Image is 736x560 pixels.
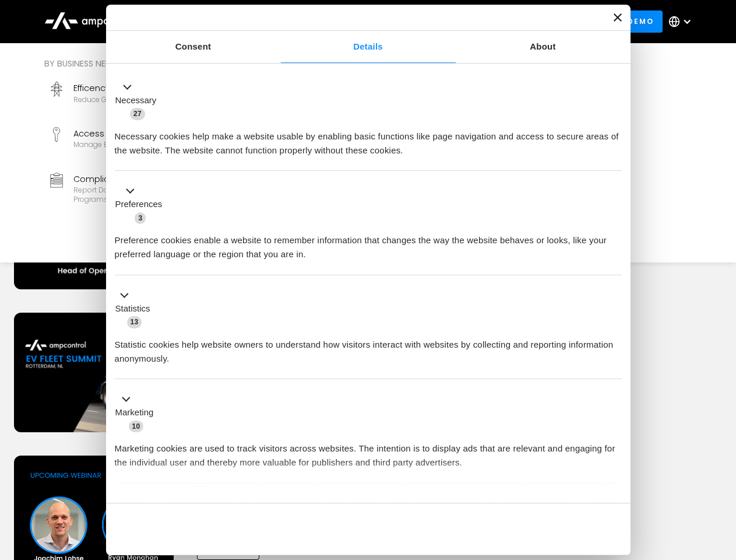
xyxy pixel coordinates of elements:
div: Reduce grid contraints and fuel costs [73,95,207,104]
a: Details [281,31,456,63]
button: Marketing (10) [115,393,161,433]
span: 13 [127,316,142,328]
div: Statistic cookies help website owners to understand how visitors interact with websites by collec... [115,329,622,366]
span: 3 [135,212,146,224]
a: Consent [106,31,281,63]
button: Unclassified (2) [115,496,210,511]
label: Marketing [115,406,154,419]
span: 10 [129,421,144,432]
label: Statistics [115,302,150,316]
label: Necessary [115,94,157,107]
span: 2 [192,498,203,510]
button: Necessary (27) [115,80,164,121]
div: Preference cookies enable a website to remember information that changes the way the website beha... [115,225,622,261]
label: Preferences [115,198,163,211]
a: Access ControlManage EV charger security and access [44,123,231,163]
div: By business need [44,57,422,70]
a: About [456,31,631,63]
a: ComplianceReport data and stay compliant with EV programs [44,168,231,209]
div: Manage EV charger security and access [73,140,214,149]
div: Efficency [73,82,207,94]
div: Compliance [73,173,226,185]
span: 27 [130,108,145,120]
div: Necessary cookies help make a website usable by enabling basic functions like page navigation and... [115,121,622,157]
div: Access Control [73,127,214,140]
a: EfficencyReduce grid contraints and fuel costs [44,77,231,118]
div: Marketing cookies are used to track visitors across websites. The intention is to display ads tha... [115,433,622,470]
button: Close banner [614,13,622,22]
button: Okay [454,512,621,546]
button: Statistics (13) [115,288,157,329]
div: Report data and stay compliant with EV programs [73,185,226,204]
button: Preferences (3) [115,184,170,225]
